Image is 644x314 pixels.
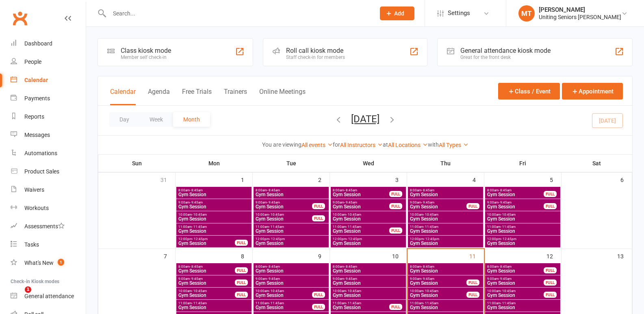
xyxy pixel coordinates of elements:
[107,8,369,19] input: Search...
[487,188,544,192] span: 8:00am
[344,277,357,281] span: - 9:45am
[617,249,632,262] div: 13
[410,225,481,229] span: 11:00am
[501,213,516,217] span: - 10:45am
[267,265,280,269] span: - 8:45am
[487,229,559,234] span: Gym Session
[11,162,86,181] a: Product Sales
[473,173,484,186] div: 4
[424,237,439,241] span: - 12:45pm
[487,301,559,305] span: 11:00am
[487,192,544,197] span: Gym Session
[484,155,562,172] th: Fri
[332,204,390,209] span: Gym Session
[392,249,407,262] div: 10
[346,301,361,305] span: - 11:45am
[487,281,544,286] span: Gym Session
[178,265,235,269] span: 8:00am
[410,204,467,209] span: Gym Session
[255,225,327,229] span: 11:00am
[332,217,404,221] span: Gym Session
[410,237,481,241] span: 12:00pm
[421,201,434,204] span: - 9:45am
[318,249,330,262] div: 9
[190,277,203,281] span: - 9:45am
[253,155,330,172] th: Tue
[11,126,86,144] a: Messages
[501,301,516,305] span: - 11:45am
[423,289,438,293] span: - 10:45am
[235,292,248,298] div: FULL
[428,141,439,148] strong: with
[487,204,544,209] span: Gym Session
[332,305,390,310] span: Gym Session
[421,188,434,192] span: - 8:45am
[98,155,176,172] th: Sun
[267,188,280,192] span: - 8:45am
[10,8,30,28] a: Clubworx
[190,265,203,269] span: - 8:45am
[178,305,250,310] span: Gym Session
[24,186,44,193] div: Waivers
[487,289,544,293] span: 10:00am
[423,213,438,217] span: - 10:45am
[501,225,516,229] span: - 11:45am
[178,277,235,281] span: 9:00am
[24,113,44,120] div: Reports
[332,293,404,298] span: Gym Session
[423,301,438,305] span: - 11:45am
[332,241,404,246] span: Gym Session
[178,188,250,192] span: 8:00am
[499,265,512,269] span: - 8:45am
[487,293,544,298] span: Gym Session
[255,269,327,273] span: Gym Session
[544,267,557,273] div: FULL
[410,241,481,246] span: Gym Session
[380,6,414,20] button: Add
[255,281,327,286] span: Gym Session
[11,53,86,71] a: People
[410,265,481,269] span: 8:00am
[255,241,327,246] span: Gym Session
[178,217,250,221] span: Gym Session
[501,289,516,293] span: - 10:45am
[410,289,467,293] span: 10:00am
[332,277,404,281] span: 9:00am
[389,203,402,209] div: FULL
[407,155,484,172] th: Thu
[346,225,361,229] span: - 11:45am
[255,265,327,269] span: 8:00am
[235,240,248,246] div: FULL
[24,168,59,175] div: Product Sales
[518,5,535,22] div: MT
[487,237,559,241] span: 12:00pm
[332,269,404,273] span: Gym Session
[487,201,544,204] span: 9:00am
[340,142,383,148] a: All Instructors
[466,279,479,286] div: FULL
[24,293,74,299] div: General attendance
[346,289,361,293] span: - 10:45am
[58,259,64,266] span: 1
[24,77,48,83] div: Calendar
[11,236,86,254] a: Tasks
[235,267,248,273] div: FULL
[332,192,390,197] span: Gym Session
[176,155,253,172] th: Mon
[25,286,31,293] span: 1
[487,269,544,273] span: Gym Session
[620,173,632,186] div: 6
[255,237,327,241] span: 12:00pm
[487,305,559,310] span: Gym Session
[501,237,516,241] span: - 12:45pm
[255,204,312,209] span: Gym Session
[469,249,484,262] div: 11
[499,188,512,192] span: - 8:45am
[24,150,57,156] div: Automations
[241,249,252,262] div: 8
[312,215,325,221] div: FULL
[539,6,621,13] div: [PERSON_NAME]
[389,227,402,234] div: FULL
[178,301,250,305] span: 11:00am
[410,281,467,286] span: Gym Session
